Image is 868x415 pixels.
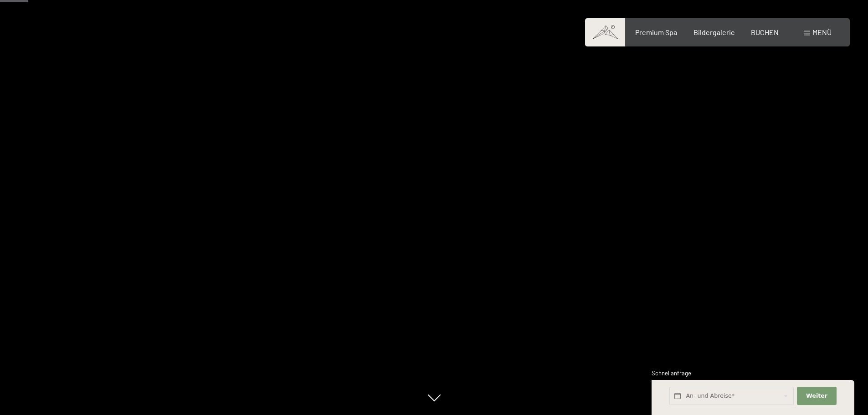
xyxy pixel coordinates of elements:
button: Weiter [797,387,836,405]
span: Menü [812,28,832,36]
a: Bildergalerie [693,28,735,36]
span: Weiter [806,392,827,400]
a: Premium Spa [635,28,677,36]
a: BUCHEN [751,28,779,36]
span: Schnellanfrage [652,369,691,377]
